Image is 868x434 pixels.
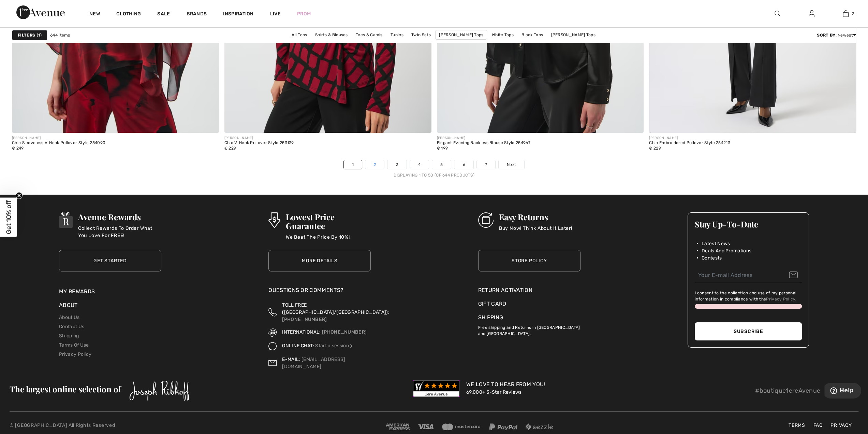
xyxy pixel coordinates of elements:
img: search the website [775,10,780,18]
a: More Details [268,250,371,271]
p: Collect Rewards To Order What You Love For FREE! [78,225,161,238]
span: Deals And Promotions [702,247,751,254]
div: Elegant Evening Backless Blouse Style 254967 [437,141,530,145]
h3: Lowest Price Guarantee [286,212,371,230]
a: [EMAIL_ADDRESS][DOMAIN_NAME] [282,356,345,369]
a: Gift Card [478,300,580,308]
a: Twin Sets [408,30,434,39]
a: [PERSON_NAME] Tops [547,30,599,39]
img: International [268,328,277,337]
div: Questions or Comments? [268,286,371,298]
a: 3 [387,160,406,169]
a: Shirts & Blouses [312,30,351,39]
a: Start a session [315,343,354,349]
strong: Sort By [817,33,835,38]
img: Lowest Price Guarantee [268,212,280,228]
a: Brands [187,11,207,18]
p: Buy Now! Think About It Later! [499,225,572,238]
span: Next [507,162,516,168]
span: € 229 [224,146,236,151]
a: My Rewards [59,288,95,295]
span: 2 [852,11,854,17]
a: Tees & Camis [352,30,386,39]
a: 4 [410,160,429,169]
a: 2 [829,10,862,18]
div: We Love To Hear From You! [466,380,545,389]
div: : Newest [817,32,856,38]
span: TOLL FREE ([GEOGRAPHIC_DATA]/[GEOGRAPHIC_DATA]): [282,302,389,315]
a: 6 [454,160,473,169]
a: Get Started [59,250,161,271]
img: Easy Returns [478,212,494,228]
a: Store Policy [478,250,580,271]
button: Close teaser [16,192,23,199]
a: Privacy [827,422,855,429]
span: € 249 [12,146,24,151]
p: Free shipping and Returns in [GEOGRAPHIC_DATA] and [GEOGRAPHIC_DATA]. [478,322,580,337]
a: New [89,11,100,18]
img: Online Chat [268,342,277,350]
h3: Easy Returns [499,212,572,221]
span: E-MAIL: [282,356,300,362]
label: I consent to the collection and use of my personal information in compliance with the . [695,290,802,302]
span: Inspiration [223,11,253,18]
a: Clothing [116,11,141,18]
span: 644 items [50,32,70,38]
img: Toll Free (Canada/US) [268,302,277,323]
input: Your E-mail Address [695,268,802,283]
span: 1 [37,32,42,38]
a: Contact Us [59,324,84,330]
a: Prom [297,10,311,17]
span: Contests [702,254,722,262]
strong: Filters [18,32,35,38]
a: 1 [344,160,362,169]
a: About Us [59,314,79,320]
img: Contact us [268,356,277,370]
div: [PERSON_NAME] [649,136,730,141]
span: € 199 [437,146,448,151]
div: [PERSON_NAME] [12,136,105,141]
div: Chic Embroidered Pullover Style 254213 [649,141,730,145]
p: © [GEOGRAPHIC_DATA] All Rights Reserved [10,422,293,429]
p: #boutique1ereAvenue [755,386,820,395]
a: Sign In [803,10,820,18]
span: INTERNATIONAL: [282,329,321,335]
img: Joseph Ribkoff [129,380,190,401]
a: 7 [477,160,495,169]
a: Terms [785,422,809,429]
a: Shipping [478,314,503,321]
p: We Beat The Price By 10%! [286,234,371,247]
a: Privacy Policy [766,297,795,302]
div: Return Activation [478,286,580,294]
span: The largest online selection of [10,383,121,394]
span: € 229 [649,146,661,151]
img: 1ère Avenue [16,5,65,19]
div: [PERSON_NAME] [437,136,530,141]
a: 5 [432,160,451,169]
iframe: Opens a widget where you can find more information [824,383,861,400]
img: My Info [809,10,814,18]
a: [PERSON_NAME] Tops [435,30,487,40]
a: [PHONE_NUMBER] [282,317,327,322]
span: ONLINE CHAT: [282,343,314,349]
img: Paypal [489,423,517,430]
img: Customer Reviews [413,380,459,397]
span: Latest News [702,240,730,247]
div: Chic V-Neck Pullover Style 253139 [224,141,294,145]
a: Terms Of Use [59,342,89,348]
nav: Page navigation [12,160,856,178]
div: Displaying 1 to 50 (of 644 products) [12,172,856,178]
a: 69,000+ 5-Star Reviews [466,389,522,395]
a: Live [270,10,281,17]
a: FAQ [810,422,826,429]
img: Visa [418,424,433,429]
div: Chic Sleeveless V-Neck Pullover Style 254090 [12,141,105,145]
img: My Bag [843,10,849,18]
span: Get 10% off [5,200,13,234]
div: [PERSON_NAME] [224,136,294,141]
a: Privacy Policy [59,351,91,357]
img: Online Chat [349,344,354,348]
img: Avenue Rewards [59,212,73,228]
h3: Avenue Rewards [78,212,161,221]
